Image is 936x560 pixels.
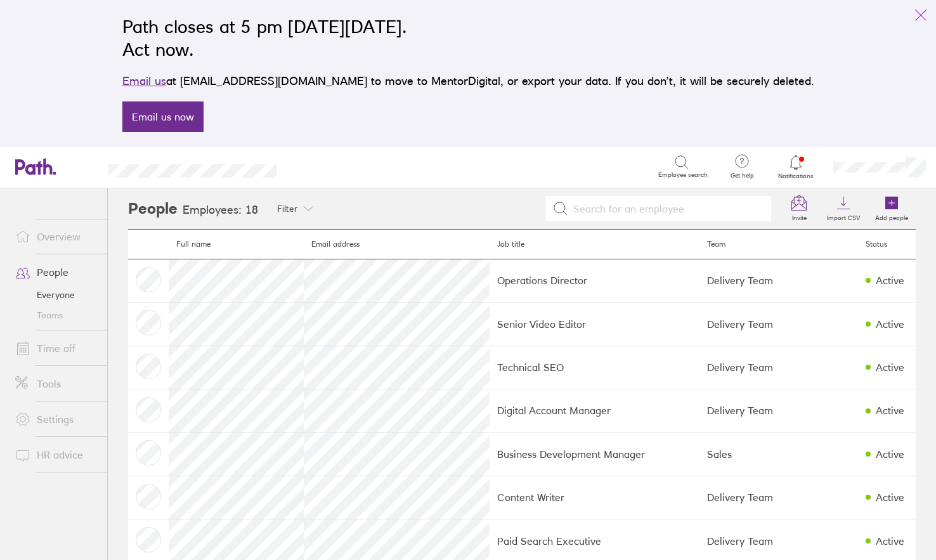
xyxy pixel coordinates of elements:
[128,188,178,229] h2: People
[5,224,107,249] a: Overview
[311,160,344,172] div: Search
[490,259,699,302] td: Operations Director
[722,172,763,179] span: Get help
[568,197,764,221] input: Search for an employee
[5,335,107,361] a: Time off
[5,285,107,305] a: Everyone
[819,188,868,229] a: Import CSV
[658,171,708,179] span: Employee search
[776,173,817,180] span: Notifications
[304,230,490,259] th: Email address
[699,433,858,476] td: Sales
[779,188,819,229] a: Invite
[490,433,699,476] td: Business Development Manager
[490,346,699,389] td: Technical SEO
[858,230,916,259] th: Status
[699,303,858,346] td: Delivery Team
[490,303,699,346] td: Senior Video Editor
[876,361,904,373] div: Active
[183,204,258,217] h3: Employees: 18
[699,259,858,302] td: Delivery Team
[868,188,916,229] a: Add people
[876,535,904,547] div: Active
[876,318,904,330] div: Active
[5,371,107,396] a: Tools
[122,101,204,132] a: Email us now
[490,476,699,519] td: Content Writer
[699,230,858,259] th: Team
[776,153,817,180] a: Notifications
[699,476,858,519] td: Delivery Team
[819,211,868,222] label: Import CSV
[876,405,904,416] div: Active
[122,15,814,61] h2: Path closes at 5 pm [DATE][DATE]. Act now.
[277,204,298,214] span: Filter
[5,259,107,285] a: People
[122,74,166,88] a: Email us
[490,230,699,259] th: Job title
[5,305,107,325] a: Teams
[876,492,904,503] div: Active
[5,442,107,467] a: HR advice
[169,230,304,259] th: Full name
[784,211,814,222] label: Invite
[699,346,858,389] td: Delivery Team
[699,389,858,432] td: Delivery Team
[122,72,814,90] p: at [EMAIL_ADDRESS][DOMAIN_NAME] to move to MentorDigital, or export your data. If you don’t, it w...
[868,211,916,222] label: Add people
[5,407,107,432] a: Settings
[876,275,904,286] div: Active
[876,448,904,460] div: Active
[490,389,699,432] td: Digital Account Manager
